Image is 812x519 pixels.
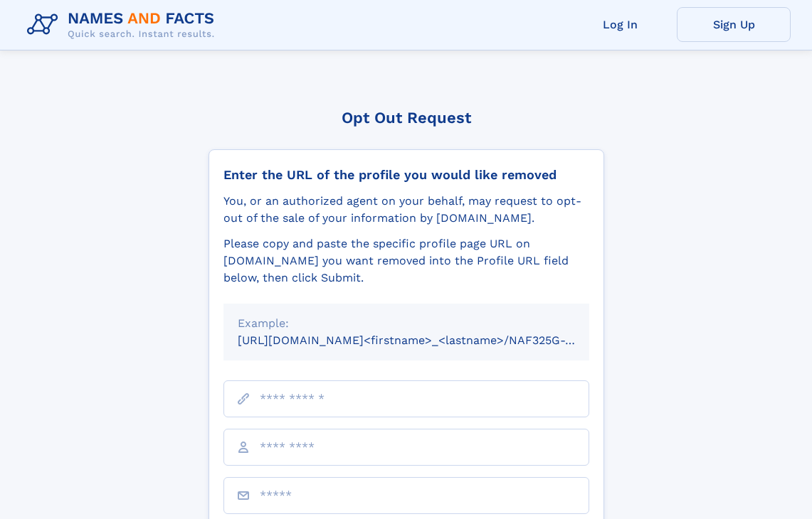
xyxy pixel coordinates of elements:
[223,193,589,227] div: You, or an authorized agent on your behalf, may request to opt-out of the sale of your informatio...
[238,333,616,347] small: [URL][DOMAIN_NAME]<firstname>_<lastname>/NAF325G-xxxxxxxx
[238,315,575,332] div: Example:
[677,7,791,42] a: Sign Up
[21,6,226,44] img: Logo Names and Facts
[223,235,589,287] div: Please copy and paste the specific profile page URL on [DOMAIN_NAME] you want removed into the Pr...
[223,167,589,183] div: Enter the URL of the profile you would like removed
[563,7,677,42] a: Log In
[209,109,604,127] div: Opt Out Request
